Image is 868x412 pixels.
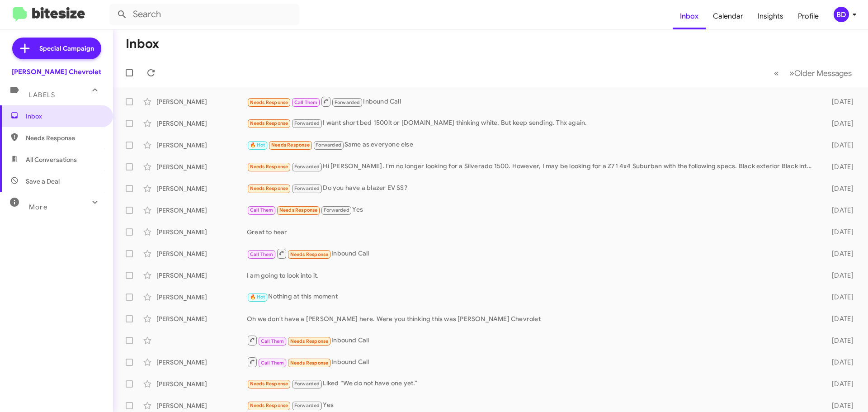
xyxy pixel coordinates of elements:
div: [PERSON_NAME] [156,358,247,367]
button: Previous [769,64,784,82]
span: Call Them [261,360,284,366]
span: » [789,67,794,79]
a: Insights [750,3,791,29]
span: Save a Deal [26,177,60,186]
span: Call Them [250,251,274,257]
div: Do you have a blazer EV SS? [247,183,817,194]
div: [DATE] [817,336,861,345]
span: Needs Response [290,338,329,344]
div: [DATE] [817,227,861,237]
nav: Page navigation example [769,64,857,82]
input: Search [109,4,299,25]
span: Call Them [294,99,318,105]
span: Needs Response [271,142,310,148]
span: Needs Response [290,251,329,257]
div: [PERSON_NAME] Chevrolet [12,67,101,76]
div: [PERSON_NAME] [156,314,247,323]
div: [PERSON_NAME] [156,227,247,237]
span: 🔥 Hot [250,294,265,300]
div: [DATE] [817,293,861,302]
div: Yes [247,205,817,215]
span: Needs Response [250,120,288,126]
span: Needs Response [250,381,288,387]
span: Call Them [250,207,274,213]
a: Profile [791,3,826,29]
span: Forwarded [292,402,322,410]
span: Forwarded [314,141,344,150]
span: All Conversations [26,155,77,164]
span: Special Campaign [39,44,94,53]
span: Older Messages [794,68,852,78]
div: [DATE] [817,401,861,410]
div: [PERSON_NAME] [156,119,247,128]
div: Oh we don't have a [PERSON_NAME] here. Were you thinking this was [PERSON_NAME] Chevrolet [247,314,817,323]
div: [PERSON_NAME] [156,162,247,171]
div: [PERSON_NAME] [156,206,247,215]
span: Forwarded [292,119,322,128]
div: Same as everyone else [247,140,817,150]
div: [DATE] [817,184,861,193]
div: [PERSON_NAME] [156,97,247,106]
span: « [774,67,779,79]
div: I am going to look into it. [247,271,817,280]
span: Needs Response [279,207,318,213]
button: Next [784,64,857,82]
span: Call Them [261,338,284,344]
div: I want short bed 1500lt or [DOMAIN_NAME] thinking white. But keep sending. Thx again. [247,118,817,128]
span: Forwarded [321,206,351,215]
div: [PERSON_NAME] [156,379,247,388]
a: Inbox [673,3,706,29]
div: Hi [PERSON_NAME]. I'm no longer looking for a Silverado 1500. However, I may be looking for a Z71... [247,161,817,172]
span: Forwarded [292,163,322,171]
div: [PERSON_NAME] [156,293,247,302]
h1: Inbox [126,37,159,51]
div: [PERSON_NAME] [156,184,247,193]
span: Needs Response [26,133,103,142]
div: Nothing at this moment [247,292,817,302]
div: [DATE] [817,271,861,280]
div: [DATE] [817,314,861,323]
div: Inbound Call [247,248,817,259]
a: Calendar [706,3,750,29]
button: BD [826,7,858,22]
div: Yes [247,400,817,411]
div: [DATE] [817,206,861,215]
div: Inbound Call [247,335,817,346]
div: [PERSON_NAME] [156,401,247,410]
span: Forwarded [292,185,322,193]
span: Needs Response [250,99,288,105]
span: Forwarded [292,380,322,388]
div: [DATE] [817,249,861,258]
div: [PERSON_NAME] [156,141,247,150]
div: Great to hear [247,227,817,237]
span: Forwarded [332,98,362,107]
span: 🔥 Hot [250,142,265,148]
div: Inbound Call [247,96,817,107]
div: [DATE] [817,119,861,128]
span: Needs Response [290,360,329,366]
span: More [29,203,47,211]
div: [DATE] [817,358,861,367]
a: Special Campaign [12,38,101,59]
div: [PERSON_NAME] [156,271,247,280]
div: [DATE] [817,162,861,171]
span: Labels [29,91,55,99]
span: Needs Response [250,164,288,170]
div: [PERSON_NAME] [156,249,247,258]
div: Inbound Call [247,356,817,368]
div: [DATE] [817,379,861,388]
span: Inbox [26,112,103,121]
div: [DATE] [817,141,861,150]
div: [DATE] [817,97,861,106]
span: Needs Response [250,185,288,191]
span: Needs Response [250,403,288,408]
div: BD [834,7,849,22]
div: Liked “We do not have one yet.” [247,379,817,389]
